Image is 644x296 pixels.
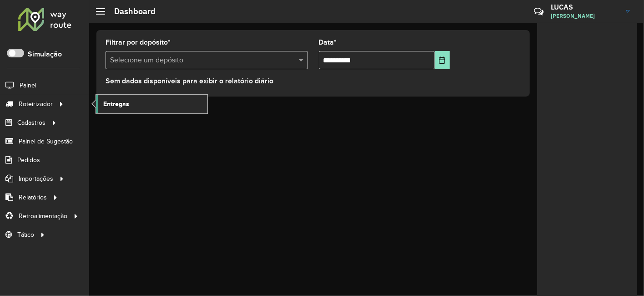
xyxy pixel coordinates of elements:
label: Simulação [28,49,62,60]
span: Pedidos [17,155,40,165]
span: Relatórios [19,193,47,202]
span: Retroalimentação [19,211,67,221]
h2: Dashboard [105,6,156,16]
a: Entregas [96,95,207,113]
span: Roteirizador [19,99,53,109]
span: Cadastros [17,118,45,128]
label: Data [319,37,337,48]
span: Painel [20,81,36,90]
span: Tático [17,230,34,240]
label: Filtrar por depósito [106,37,171,48]
span: [PERSON_NAME] [551,12,619,20]
button: Choose Date [435,51,450,69]
span: Entregas [103,99,129,109]
a: Contato Rápido [529,2,548,21]
span: Importações [19,174,53,184]
h3: LUCAS [551,3,619,11]
label: Sem dados disponíveis para exibir o relatório diário [106,76,273,87]
span: Painel de Sugestão [19,137,73,146]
